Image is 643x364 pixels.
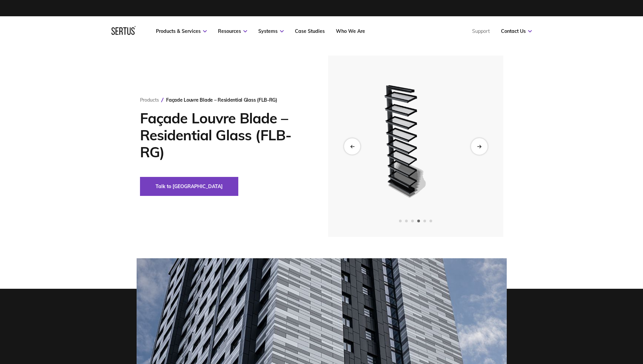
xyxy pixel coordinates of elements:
h1: Façade Louvre Blade – Residential Glass (FLB-RG) [140,110,308,161]
a: Support [472,28,490,34]
a: Case Studies [295,28,325,34]
a: Systems [258,28,284,34]
a: Products [140,97,159,103]
div: Previous slide [344,138,360,155]
button: Talk to [GEOGRAPHIC_DATA] [140,177,238,196]
a: Contact Us [501,28,532,34]
span: Go to slide 6 [429,220,432,222]
span: Go to slide 2 [405,220,408,222]
a: Products & Services [156,28,207,34]
span: Go to slide 5 [423,220,426,222]
div: Next slide [471,138,487,155]
a: Resources [218,28,247,34]
a: Who We Are [336,28,365,34]
span: Go to slide 3 [411,220,414,222]
span: Go to slide 1 [399,220,402,222]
